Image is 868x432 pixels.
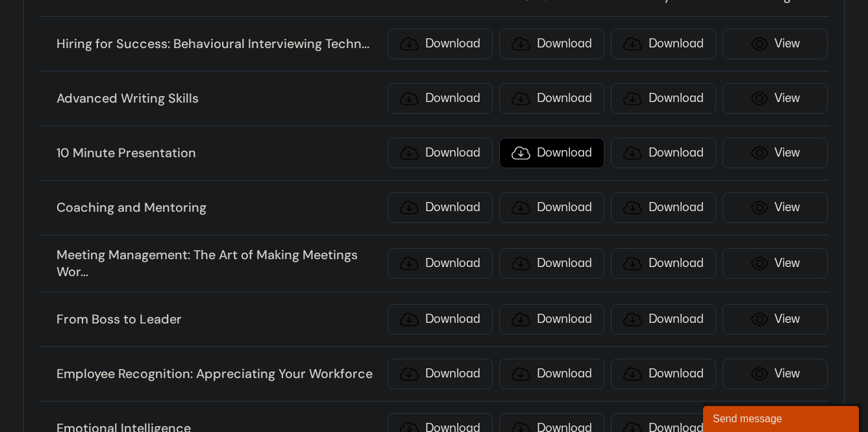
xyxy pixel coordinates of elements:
a: Download [388,83,493,114]
a: Download [611,138,716,168]
a: Download [499,359,604,389]
a: View [723,248,828,279]
a: Download [499,138,604,168]
a: Download [611,83,716,114]
h3: Advanced Writing Skills [56,90,381,107]
a: View [723,304,828,335]
h3: Employee Recognition: Appreciating Your Workforce [56,366,381,383]
h3: Meeting Management: The Art of Making Meetings Wor [56,247,381,280]
a: Download [499,29,604,59]
a: Download [388,248,493,279]
a: Download [611,192,716,223]
span: ... [362,35,369,52]
h3: From Boss to Leader [56,311,381,328]
h3: 10 Minute Presentation [56,145,381,162]
span: ... [81,263,88,280]
h3: Coaching and Mentoring [56,199,381,216]
a: View [723,83,828,114]
a: Download [388,29,493,59]
a: View [723,359,828,389]
a: Download [611,29,716,59]
a: Download [499,83,604,114]
a: View [723,192,828,223]
a: Download [499,248,604,279]
a: Download [388,192,493,223]
h3: Hiring for Success: Behavioural Interviewing Techn [56,36,381,53]
a: View [723,138,828,168]
a: Download [611,304,716,335]
a: Download [611,248,716,279]
a: Download [388,304,493,335]
a: Download [388,138,493,168]
a: Download [499,304,604,335]
a: Download [499,192,604,223]
iframe: chat widget [703,403,862,432]
a: Download [388,359,493,389]
a: View [723,29,828,59]
a: Download [611,359,716,389]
